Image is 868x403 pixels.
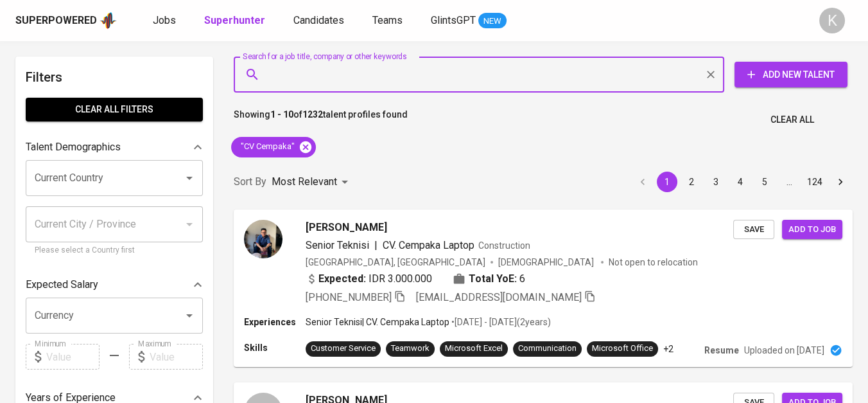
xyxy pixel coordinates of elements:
[445,343,503,355] div: Microsoft Excel
[734,62,847,87] button: Add New Talent
[272,170,352,194] div: Most Relevant
[730,172,751,192] button: Go to page 4
[745,67,837,83] span: Add New Talent
[765,108,819,132] button: Clear All
[372,13,405,29] a: Teams
[431,13,507,29] a: GlintsGPT NEW
[754,172,775,192] button: Go to page 5
[244,220,282,258] img: 91746c9aa79a341ed601ad148e7342f5.jpeg
[681,172,702,192] button: Go to page 2
[740,222,768,237] span: Save
[657,172,677,192] button: page 1
[153,14,176,26] span: Jobs
[26,98,203,121] button: Clear All filters
[234,108,408,132] p: Showing of talent profiles found
[46,344,100,370] input: Value
[231,141,302,153] span: "CV Cempaka"
[733,220,774,240] button: Save
[788,222,836,237] span: Add to job
[318,271,366,287] b: Expected:
[234,174,266,190] p: Sort By
[231,137,316,157] div: "CV Cempaka"
[782,220,842,240] button: Add to job
[306,271,432,287] div: IDR 3.000.000
[302,109,323,120] b: 1232
[26,134,203,160] div: Talent Demographics
[36,102,193,118] span: Clear All filters
[416,291,582,303] span: [EMAIL_ADDRESS][DOMAIN_NAME]
[663,343,673,355] p: +2
[306,316,449,328] p: Senior Teknisi | CV. Cempaka Laptop
[306,239,369,251] span: Senior Teknisi
[26,139,121,155] p: Talent Demographics
[431,14,476,26] span: GlintsGPT
[150,344,203,370] input: Value
[478,15,507,28] span: NEW
[35,244,194,257] p: Please select a Country first
[592,343,653,355] div: Microsoft Office
[26,277,98,292] p: Expected Salary
[779,175,799,188] div: …
[311,343,376,355] div: Customer Service
[744,344,824,357] p: Uploaded on [DATE]
[293,14,344,26] span: Candidates
[374,238,378,253] span: |
[383,239,474,251] span: CV. Cempaka Laptop
[519,271,525,287] span: 6
[830,172,851,192] button: Go to next page
[478,240,530,251] span: Construction
[15,13,97,28] div: Superpowered
[293,13,347,29] a: Candidates
[270,109,293,120] b: 1 - 10
[702,66,720,84] button: Clear
[770,112,814,128] span: Clear All
[469,271,517,287] b: Total YoE:
[244,316,306,328] p: Experiences
[306,220,387,235] span: [PERSON_NAME]
[204,14,265,26] b: Superhunter
[706,172,726,192] button: Go to page 3
[26,67,203,87] h6: Filters
[518,343,577,355] div: Communication
[153,13,178,29] a: Jobs
[100,11,117,30] img: app logo
[204,13,268,29] a: Superhunter
[819,8,845,33] div: K
[704,344,739,357] p: Resume
[306,256,485,269] div: [GEOGRAPHIC_DATA], [GEOGRAPHIC_DATA]
[234,210,853,367] a: [PERSON_NAME]Senior Teknisi|CV. Cempaka LaptopConstruction[GEOGRAPHIC_DATA], [GEOGRAPHIC_DATA][DE...
[498,256,596,269] span: [DEMOGRAPHIC_DATA]
[26,272,203,298] div: Expected Salary
[15,11,117,30] a: Superpoweredapp logo
[609,256,698,269] p: Not open to relocation
[180,169,198,187] button: Open
[180,307,198,325] button: Open
[306,291,392,303] span: [PHONE_NUMBER]
[244,341,306,354] p: Skills
[449,316,551,328] p: • [DATE] - [DATE] ( 2 years )
[272,174,337,190] p: Most Relevant
[803,172,826,192] button: Go to page 124
[372,14,403,26] span: Teams
[391,343,430,355] div: Teamwork
[630,172,853,192] nav: pagination navigation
